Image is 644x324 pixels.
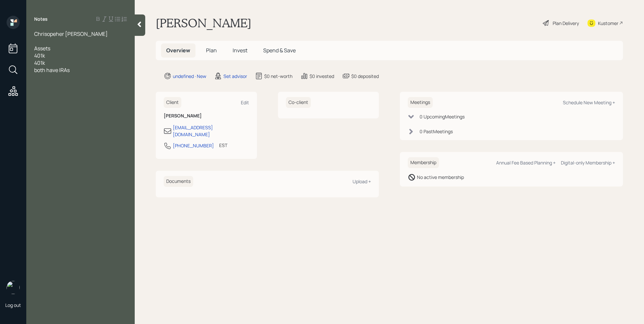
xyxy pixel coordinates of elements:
[417,174,464,181] div: No active membership
[286,97,311,108] h6: Co-client
[241,99,249,106] div: Edit
[233,47,247,54] span: Invest
[553,20,579,27] div: Plan Delivery
[164,97,181,108] h6: Client
[5,302,21,308] div: Log out
[263,47,296,54] span: Spend & Save
[496,160,556,166] div: Annual Fee Based Planning +
[420,113,465,120] div: 0 Upcoming Meeting s
[351,73,379,80] div: $0 deposited
[219,142,227,149] div: EST
[206,47,217,54] span: Plan
[34,52,45,59] span: 401k
[164,176,193,187] h6: Documents
[561,160,615,166] div: Digital-only Membership +
[166,47,190,54] span: Overview
[408,97,433,108] h6: Meetings
[598,20,618,27] div: Kustomer
[223,73,247,80] div: Set advisor
[353,178,371,185] div: Upload +
[156,16,251,30] h1: [PERSON_NAME]
[173,124,249,138] div: [EMAIL_ADDRESS][DOMAIN_NAME]
[34,16,48,22] label: Notes
[173,142,214,149] div: [PHONE_NUMBER]
[34,66,70,74] span: both have IRAs
[408,157,439,168] h6: Membership
[34,45,50,52] span: Assets
[420,128,453,135] div: 0 Past Meeting s
[34,30,108,37] span: Chrisopeher [PERSON_NAME]
[264,73,292,80] div: $0 net-worth
[34,59,45,66] span: 401k
[7,281,20,294] img: retirable_logo.png
[563,99,615,106] div: Schedule New Meeting +
[173,73,206,80] div: undefined · New
[164,113,249,119] h6: [PERSON_NAME]
[310,73,334,80] div: $0 invested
